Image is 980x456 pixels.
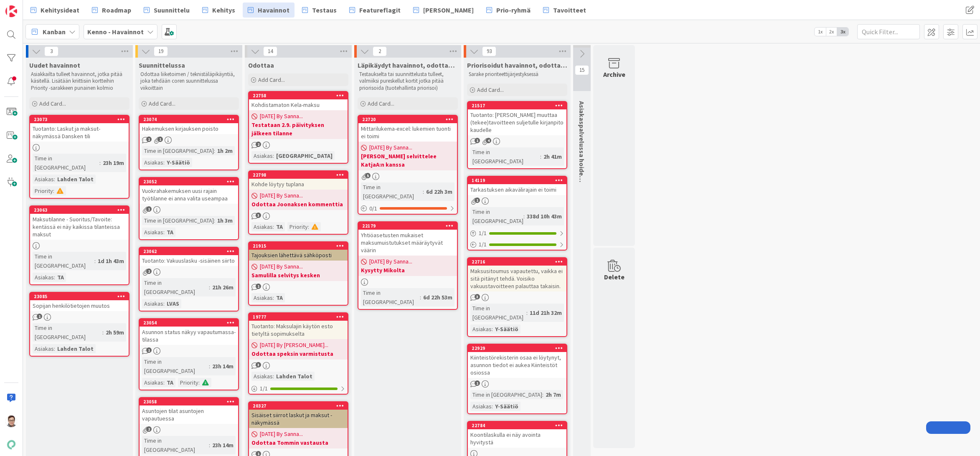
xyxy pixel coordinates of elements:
[362,223,457,229] div: 22179
[140,116,238,134] div: 23074Hakemuksen kirjauksen poisto
[468,258,566,291] div: 22716Maksusitoumus vapautettu, vaikka ei sitä pitänyt tehdä. Voisiko vakuustavoitteen palauttaa t...
[467,344,567,414] a: 22929Kiinteistörekisterin osaa ei löytynyt, asunnon tiedot ei aukea Kiinteistöt osiossaTime in [G...
[362,117,457,122] div: 22720
[165,228,175,237] div: TA
[99,158,101,167] span: :
[251,438,345,447] b: Odottaa Tommin vastausta
[30,300,129,311] div: Sopijan henkilötietojen muutos
[472,103,566,109] div: 21517
[472,177,566,183] div: 14119
[249,313,348,321] div: 19777
[249,92,348,99] div: 22758
[251,222,273,231] div: Asiakas
[468,177,566,195] div: 14119Tarkastuksen aikavälirajain ei toimi
[212,5,235,15] span: Kehitys
[102,328,104,337] span: :
[210,441,236,450] div: 23h 14m
[142,299,163,308] div: Asiakas
[273,222,274,231] span: :
[30,214,129,240] div: Maksutilanne - Suoritus/Tavoite: kentässä ei näy kaikissa tilanteissa maksut
[469,71,566,78] p: Sarake prioriteettijärjestyksessä
[369,204,377,213] span: 0 / 1
[30,206,129,240] div: 23063Maksutilanne - Suoritus/Tavoite: kentässä ei näy kaikissa tilanteissa maksut
[578,101,586,195] span: Asiakaspalvelussa hoidettavat
[53,186,54,195] span: :
[251,293,273,302] div: Asiakas
[274,151,335,160] div: [GEOGRAPHIC_DATA]
[249,321,348,339] div: Tuotanto: Maksulajin käytön esto tietyltä sopimukselta
[523,212,525,221] span: :
[143,117,238,122] div: 23074
[54,344,55,353] span: :
[142,378,163,387] div: Asiakas
[30,116,129,123] div: 23073
[496,5,531,15] span: Prio-ryhmä
[140,319,238,345] div: 23054Asunnon status näkyy vapautumassa-tilassa
[361,182,423,201] div: Time in [GEOGRAPHIC_DATA]
[33,175,54,184] div: Asiakas
[248,61,274,69] span: Odottaa
[815,28,826,36] span: 1x
[142,228,163,237] div: Asiakas
[468,258,566,266] div: 22716
[143,399,238,405] div: 23058
[55,273,66,282] div: TA
[25,3,84,18] a: Kehitysideat
[143,179,238,185] div: 23052
[493,324,520,334] div: Y-Säätiö
[251,121,345,137] b: Testataan 2.9. päivityksen jälkeen tilanne
[139,318,239,390] a: 23054Asunnon status näkyy vapautumassa-tilassaTime in [GEOGRAPHIC_DATA]:23h 14mAsiakas:TAPriority:
[475,294,480,299] span: 3
[140,248,238,255] div: 23062
[857,24,920,39] input: Quick Filter...
[359,5,401,15] span: Featureflagit
[526,308,528,317] span: :
[553,5,586,15] span: Tavoitteet
[146,269,152,274] span: 2
[249,410,348,428] div: Sisäiset siirrot laskut ja maksut -näkymässä
[146,347,152,353] span: 1
[249,171,348,190] div: 22798Kohde löytyy tuplana
[249,99,348,110] div: Kohdistamaton Kela-maksu
[39,100,66,107] span: Add Card...
[33,344,54,353] div: Asiakas
[248,312,348,395] a: 19777Tuotanto: Maksulajin käytön esto tietyltä sopimukselta[DATE] By [PERSON_NAME]...Odottaa spek...
[249,92,348,110] div: 22758Kohdistamaton Kela-maksu
[142,216,214,225] div: Time in [GEOGRAPHIC_DATA]
[358,222,457,230] div: 22179
[30,206,129,214] div: 23063
[359,71,456,91] p: Testaukselta tai suunnittelusta tulleet, valmiiksi pureskellut kortit jotka pitää priorisoida (tu...
[140,248,238,266] div: 23062Tuotanto: Vakuuslasku -sisäinen siirto
[472,345,566,351] div: 22929
[33,252,94,270] div: Time in [GEOGRAPHIC_DATA]
[472,259,566,265] div: 22716
[543,390,563,399] div: 2h 7m
[541,152,564,161] div: 2h 41m
[140,116,238,123] div: 23074
[826,28,837,36] span: 2x
[249,402,348,428] div: 20327Sisäiset siirrot laskut ja maksut -näkymässä
[358,115,458,215] a: 22720Mittarilukema-excel: lukemien tuonti ei toimi[DATE] By Sanna...[PERSON_NAME] selvittelee Kat...
[258,5,289,15] span: Havainnot
[140,178,238,204] div: 23052Vuokrahakemuksen uusi rajain työtilanne ei anna valita useampaa
[528,308,564,317] div: 11d 21h 32m
[468,422,566,429] div: 22784
[470,147,540,166] div: Time in [GEOGRAPHIC_DATA]
[253,172,348,178] div: 22798
[256,213,261,218] span: 3
[142,357,209,375] div: Time in [GEOGRAPHIC_DATA]
[369,143,412,152] span: [DATE] By Sanna...
[143,320,238,326] div: 23054
[142,146,214,155] div: Time in [GEOGRAPHIC_DATA]
[312,5,337,15] span: Testaus
[256,362,261,367] span: 3
[249,250,348,261] div: Tajouksien lähettävä sähköposti
[33,154,99,172] div: Time in [GEOGRAPHIC_DATA]
[146,137,152,142] span: 1
[198,378,200,387] span: :
[468,228,566,238] div: 1/1
[214,146,215,155] span: :
[251,271,345,279] b: Samulilla selvitys kesken
[358,116,457,123] div: 22720
[373,46,387,56] span: 2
